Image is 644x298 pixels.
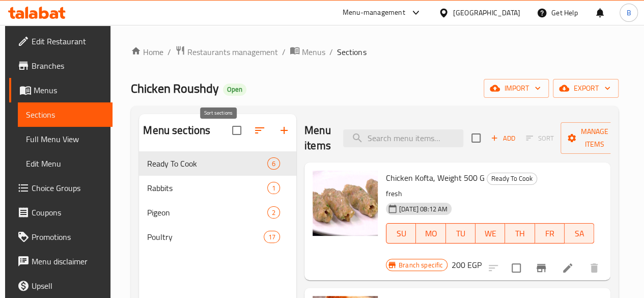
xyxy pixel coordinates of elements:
span: Edit Restaurant [32,35,104,47]
div: Open [223,84,246,96]
span: Manage items [569,125,621,151]
span: Ready To Cook [487,173,537,184]
span: Add item [487,130,519,146]
li: / [167,46,171,58]
li: / [282,46,286,58]
button: MO [416,223,445,243]
span: Menus [34,84,104,96]
span: Edit Menu [26,157,104,170]
a: Choice Groups [9,176,113,200]
button: SU [386,223,416,243]
button: TU [446,223,475,243]
span: Choice Groups [32,182,104,194]
a: Menu disclaimer [9,249,113,274]
a: Promotions [9,225,113,249]
button: Add [487,130,519,146]
a: Edit Restaurant [9,29,113,53]
span: Promotions [32,231,104,243]
p: fresh [386,187,594,200]
button: delete [582,256,606,280]
h6: 200 EGP [452,258,482,272]
a: Coupons [9,200,113,225]
div: items [267,157,280,170]
span: Select to update [506,257,527,279]
div: Menu-management [343,7,405,19]
span: Menu disclaimer [32,255,104,267]
a: Menus [9,78,113,102]
a: Branches [9,53,113,78]
span: Sections [26,109,104,121]
span: Pigeon [147,206,267,219]
span: Upsell [32,280,104,292]
li: / [329,46,333,58]
div: [GEOGRAPHIC_DATA] [453,7,520,18]
span: Chicken Roushdy [131,77,219,100]
span: Poultry [147,231,263,243]
span: 1 [268,183,279,193]
button: Manage items [561,122,629,154]
span: Open [223,85,246,94]
span: Add [489,132,517,144]
a: Edit menu item [562,262,574,274]
div: Pigeon2 [139,200,296,225]
span: SA [569,226,590,241]
div: items [267,206,280,219]
h2: Menu items [304,123,331,153]
span: TH [509,226,530,241]
span: TU [450,226,471,241]
span: Select section [465,127,487,149]
div: items [264,231,280,243]
span: 6 [268,159,279,169]
span: Select section first [519,130,561,146]
span: Chicken Kofta, Weight 500 G [386,170,485,185]
button: SA [565,223,594,243]
button: Add section [272,118,296,143]
span: [DATE] 08:12 AM [395,204,452,214]
nav: breadcrumb [131,45,619,59]
span: Branches [32,60,104,72]
span: Menus [302,46,325,58]
input: search [343,129,463,147]
a: Full Menu View [18,127,113,151]
span: FR [539,226,561,241]
span: Branch specific [395,260,447,270]
button: TH [505,223,535,243]
span: 2 [268,208,279,218]
span: export [561,82,610,95]
span: Sections [337,46,366,58]
button: WE [475,223,505,243]
button: Branch-specific-item [529,256,553,280]
img: Chicken Kofta, Weight 500 G [313,171,378,236]
div: Ready To Cook [487,173,537,185]
span: B [626,7,631,18]
span: MO [420,226,441,241]
a: Upsell [9,274,113,298]
a: Menus [290,45,325,59]
button: export [553,79,619,98]
span: Full Menu View [26,133,104,145]
button: import [484,79,549,98]
div: Rabbits1 [139,176,296,200]
a: Sections [18,102,113,127]
a: Home [131,46,163,58]
a: Restaurants management [175,45,278,59]
span: Ready To Cook [147,157,267,170]
span: Select all sections [226,120,247,141]
span: SU [390,226,412,241]
span: Coupons [32,206,104,219]
span: WE [480,226,501,241]
div: items [267,182,280,194]
div: Ready To Cook6 [139,151,296,176]
span: 17 [264,232,279,242]
span: Rabbits [147,182,267,194]
nav: Menu sections [139,147,296,253]
button: FR [535,223,565,243]
span: Restaurants management [187,46,278,58]
h2: Menu sections [143,123,210,138]
a: Edit Menu [18,151,113,176]
div: Poultry17 [139,225,296,249]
